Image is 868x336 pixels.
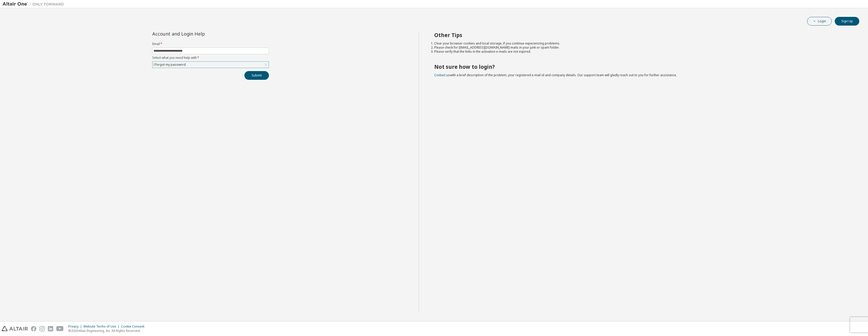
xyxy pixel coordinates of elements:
img: youtube.svg [56,326,64,331]
div: I forgot my password [153,62,269,68]
label: Select what you need help with [152,56,269,60]
h2: Not sure how to login? [434,63,850,70]
div: Account and Login Help [152,32,246,36]
button: Sign Up [835,17,859,26]
button: Submit [244,71,269,80]
li: Please check for [EMAIL_ADDRESS][DOMAIN_NAME] mails in your junk or spam folder. [434,46,850,50]
img: Altair One [3,2,67,7]
img: linkedin.svg [48,326,53,331]
p: © 2025 Altair Engineering, Inc. All Rights Reserved. [68,329,147,333]
button: Login [807,17,832,26]
div: I forgot my password [153,62,187,68]
span: with a brief description of the problem, your registered e-mail id and company details. Our suppo... [434,73,677,77]
li: Please verify that the links in the activation e-mails are not expired. [434,50,850,54]
a: Contact us [434,73,450,77]
h2: Other Tips [434,32,850,38]
div: Cookie Consent [121,324,147,329]
img: instagram.svg [39,326,45,331]
div: Privacy [68,324,83,329]
img: altair_logo.svg [2,326,28,331]
label: Email [152,42,269,46]
img: facebook.svg [31,326,36,331]
li: Clear your browser cookies and local storage, if you continue experiencing problems. [434,41,850,46]
div: Website Terms of Use [83,324,121,329]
